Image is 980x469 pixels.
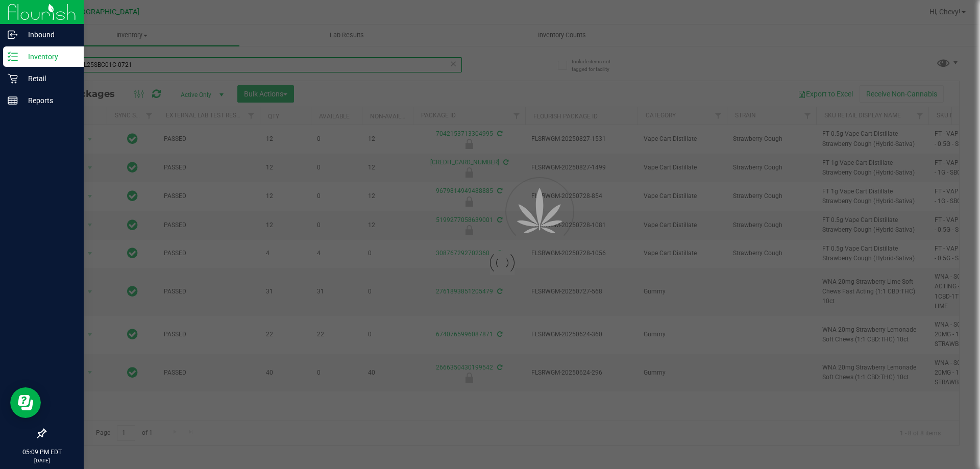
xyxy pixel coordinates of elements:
p: Inventory [18,51,79,63]
inline-svg: Reports [8,95,18,106]
inline-svg: Retail [8,73,18,84]
iframe: Resource center [10,387,41,418]
p: [DATE] [5,457,79,464]
inline-svg: Inbound [8,30,18,40]
p: Inbound [18,29,79,41]
p: Retail [18,72,79,85]
p: Reports [18,94,79,107]
p: 05:09 PM EDT [5,448,79,457]
inline-svg: Inventory [8,52,18,62]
